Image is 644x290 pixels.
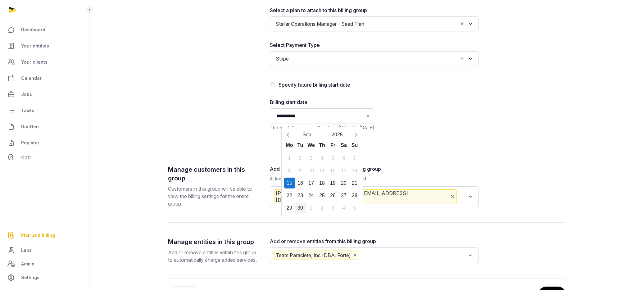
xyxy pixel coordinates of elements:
button: Deselect William (william@getforte.com) [450,192,455,201]
div: We [306,140,317,151]
div: 20 [338,178,349,188]
div: 27 [338,190,349,201]
span: Admin [21,260,34,268]
button: Clear Selected [459,20,465,28]
span: Your entities [21,42,49,50]
div: 9 [295,165,306,176]
button: Deselect Team Paraclete, Inc (DBA: Forte) [352,251,358,260]
div: Tu [295,140,306,151]
div: Search for option [273,18,475,29]
a: Settings [5,270,84,285]
div: 24 [306,190,317,201]
div: 15 [284,178,295,188]
h2: Manage entities in this group [168,238,260,246]
span: Dashboard [21,26,45,34]
span: [PERSON_NAME] ([PERSON_NAME][EMAIL_ADDRESS][DOMAIN_NAME]) [274,189,457,204]
div: 5 [328,153,338,164]
div: At least 1 customer in a billing group is required [270,175,478,183]
div: 7 [349,153,360,164]
span: DocGen [21,123,39,130]
span: CDD [21,154,31,161]
div: 17 [306,178,317,188]
div: 13 [338,165,349,176]
div: 6 [338,153,349,164]
div: 14 [349,165,360,176]
div: 1 [306,202,317,213]
div: Search for option [273,249,475,261]
div: 3 [328,202,338,213]
div: 11 [317,165,328,176]
button: Clear Selected [459,54,465,63]
span: Your clients [21,58,48,66]
span: Jobs [21,91,32,98]
p: Customers in this group will be able to view the billing settings for the entire group. [168,185,260,207]
div: 2 [295,153,306,164]
span: Tasks [21,107,34,114]
a: Calendar [5,71,84,86]
div: 4 [338,202,349,213]
div: Sa [338,140,349,151]
div: 16 [295,178,306,188]
div: 8 [284,165,295,176]
label: Select Payment Type [270,41,478,49]
button: Previous month [284,129,292,140]
label: Specify future billing start date [279,82,350,88]
label: Add or remove entities from this billing group [270,238,478,245]
label: Add or remove customer from this billing group [270,165,478,173]
a: DocGen [5,119,84,134]
button: Open months overlay [292,129,322,140]
input: Datepicker input [270,108,374,124]
a: Jobs [5,87,84,102]
div: 10 [306,165,317,176]
span: Register [21,139,39,147]
div: Search for option [273,188,475,205]
label: Select a plan to attach to this billing group [270,7,478,14]
div: 19 [328,178,338,188]
span: Calendar [21,75,42,82]
a: Your clients [5,55,84,70]
span: Stripe [274,54,290,63]
input: Search for option [367,20,458,28]
span: Labs [21,247,32,254]
span: Plan and Billing [21,232,55,239]
a: Labs [5,243,84,258]
div: Search for option [273,53,475,64]
p: Add or remove entities within this group to automatically charge added services. [168,249,260,264]
div: 4 [317,153,328,164]
label: Billing start date [270,98,374,106]
a: Admin [5,258,84,270]
div: 29 [284,202,295,213]
a: Your entities [5,39,84,53]
div: 21 [349,178,360,188]
input: Search for option [361,251,466,260]
a: CDD [5,152,84,164]
div: Su [349,140,360,151]
div: 23 [295,190,306,201]
div: 2 [317,202,328,213]
input: Search for option [292,54,458,63]
span: Stellar Operations Manager - Seed Plan [274,20,366,28]
div: 3 [306,153,317,164]
input: Search for option [458,189,466,204]
div: 30 [295,202,306,213]
span: Settings [21,274,39,281]
div: The first billing cycle will be from [DATE] to [DATE] [270,124,374,131]
div: 26 [328,190,338,201]
span: Team Paraclete, Inc (DBA: Forte) [274,251,359,260]
div: 18 [317,178,328,188]
div: Calendar wrapper [284,140,360,213]
h2: Manage customers in this group [168,165,260,183]
button: Open years overlay [322,129,352,140]
div: 5 [349,202,360,213]
a: Dashboard [5,22,84,37]
div: Calendar days [284,153,360,213]
div: 28 [349,190,360,201]
div: Fr [328,140,338,151]
div: Th [317,140,328,151]
div: 25 [317,190,328,201]
a: Tasks [5,103,84,118]
div: 12 [328,165,338,176]
div: 1 [284,153,295,164]
a: Plan and Billing [5,228,84,243]
div: Mo [284,140,295,151]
